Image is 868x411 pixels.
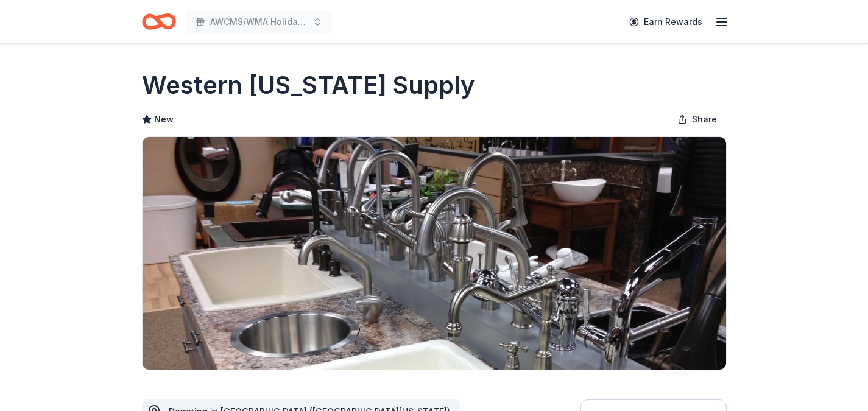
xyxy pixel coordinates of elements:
a: Earn Rewards [622,11,710,33]
button: AWCMS/WMA Holiday Luncheon [186,10,332,34]
button: Share [668,107,727,132]
h1: Western [US_STATE] Supply [142,68,475,102]
a: Home [142,7,176,36]
span: New [154,112,174,127]
span: Share [692,112,717,127]
span: AWCMS/WMA Holiday Luncheon [210,15,308,29]
img: Image for Western Nevada Supply [143,137,726,370]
